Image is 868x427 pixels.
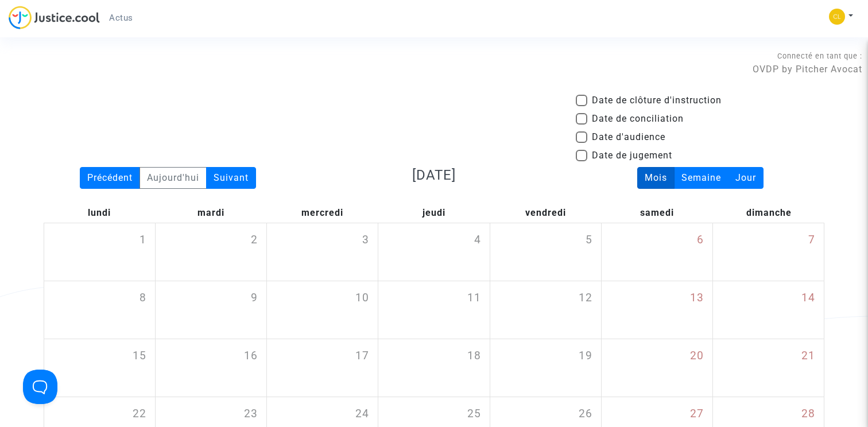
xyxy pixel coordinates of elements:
span: 1 [139,232,146,249]
div: mercredi [266,203,378,223]
div: jeudi septembre 11 [378,281,489,339]
span: 23 [244,406,258,422]
span: 8 [139,290,146,306]
div: jeudi [378,203,490,223]
div: dimanche septembre 7 [713,223,824,281]
span: Date d'audience [592,130,665,144]
span: 9 [251,290,258,306]
div: Jour [728,167,764,189]
div: dimanche septembre 14 [713,281,824,339]
div: lundi [44,203,155,223]
h3: [DATE] [309,167,559,184]
span: 28 [801,406,815,422]
div: mardi septembre 16 [156,339,266,397]
div: mercredi septembre 17 [267,339,378,397]
span: 3 [362,232,369,249]
div: lundi septembre 15 [44,339,155,397]
div: dimanche [713,203,824,223]
div: mardi septembre 9 [156,281,266,339]
span: 14 [801,290,815,306]
div: vendredi [490,203,601,223]
span: 24 [355,406,369,422]
a: Actus [100,9,142,26]
span: 2 [251,232,258,249]
div: lundi septembre 8 [44,281,155,339]
span: 22 [133,406,146,422]
span: 10 [355,290,369,306]
span: 17 [355,348,369,364]
div: mercredi septembre 3 [267,223,378,281]
span: 5 [586,232,592,249]
span: 12 [579,290,592,306]
span: 6 [697,232,704,249]
div: vendredi septembre 5 [490,223,601,281]
span: 4 [474,232,481,249]
iframe: Help Scout Beacon - Open [23,370,57,404]
div: dimanche septembre 21 [713,339,824,397]
span: 18 [467,348,481,364]
span: Actus [109,13,133,23]
div: samedi septembre 13 [602,281,712,339]
div: mardi [155,203,266,223]
span: 27 [690,406,704,422]
span: 7 [808,232,815,249]
span: 26 [579,406,592,422]
span: Connecté en tant que : [777,52,862,60]
div: jeudi septembre 4 [378,223,489,281]
div: mardi septembre 2 [156,223,266,281]
div: Semaine [674,167,728,189]
div: Précédent [80,167,140,189]
span: 16 [244,348,258,364]
div: Suivant [206,167,256,189]
span: Date de clôture d'instruction [592,94,722,107]
span: 19 [579,348,592,364]
div: lundi septembre 1 [44,223,155,281]
div: samedi septembre 20 [602,339,712,397]
div: mercredi septembre 10 [267,281,378,339]
div: Mois [637,167,675,189]
div: Aujourd'hui [139,167,207,189]
div: samedi [602,203,713,223]
img: jc-logo.svg [9,6,100,29]
div: jeudi septembre 18 [378,339,489,397]
span: 20 [690,348,704,364]
div: samedi septembre 6 [602,223,712,281]
span: 21 [801,348,815,364]
span: 15 [133,348,146,364]
span: 25 [467,406,481,422]
span: 11 [467,290,481,306]
div: vendredi septembre 19 [490,339,601,397]
span: Date de jugement [592,149,672,162]
img: f0b917ab549025eb3af43f3c4438ad5d [829,9,845,25]
span: 13 [690,290,704,306]
span: Date de conciliation [592,112,684,126]
div: vendredi septembre 12 [490,281,601,339]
